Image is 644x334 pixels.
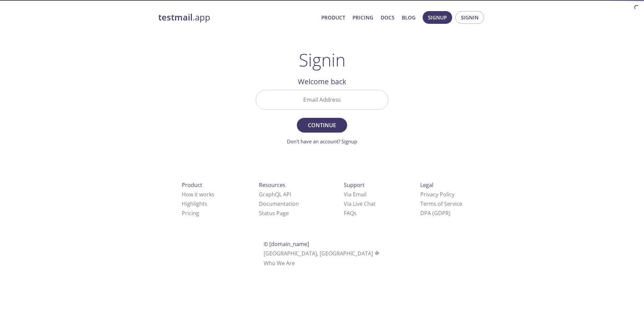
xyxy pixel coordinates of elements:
h2: Welcome back [256,76,388,87]
a: Pricing [182,209,199,217]
span: Legal [420,181,433,189]
span: s [354,209,357,217]
span: Continue [304,121,340,130]
span: Resources [259,181,285,189]
a: Privacy Policy [420,191,454,198]
span: [GEOGRAPHIC_DATA], [GEOGRAPHIC_DATA] [264,250,381,257]
a: Documentation [259,200,299,207]
a: FAQ [344,209,357,217]
a: Terms of Service [420,200,462,207]
span: Signup [428,13,447,22]
a: testmail.app [158,12,316,23]
a: Blog [402,13,416,22]
a: Via Email [344,191,367,198]
span: © [DOMAIN_NAME] [264,240,309,248]
button: Signup [423,11,452,24]
h1: Signin [299,50,345,70]
strong: testmail [158,11,193,23]
a: GraphQL API [259,191,291,198]
a: Via Live Chat [344,200,376,207]
a: Status Page [259,209,289,217]
a: Product [321,13,345,22]
span: Signin [461,13,479,22]
a: Highlights [182,200,207,207]
a: Who We Are [264,259,295,267]
a: Pricing [353,13,373,22]
a: Don't have an account? Signup [287,138,357,145]
button: Signin [455,11,484,24]
a: Docs [381,13,394,22]
a: DPA (GDPR) [420,209,450,217]
a: How it works [182,191,214,198]
span: Support [344,181,365,189]
button: Continue [297,118,347,133]
span: Product [182,181,202,189]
